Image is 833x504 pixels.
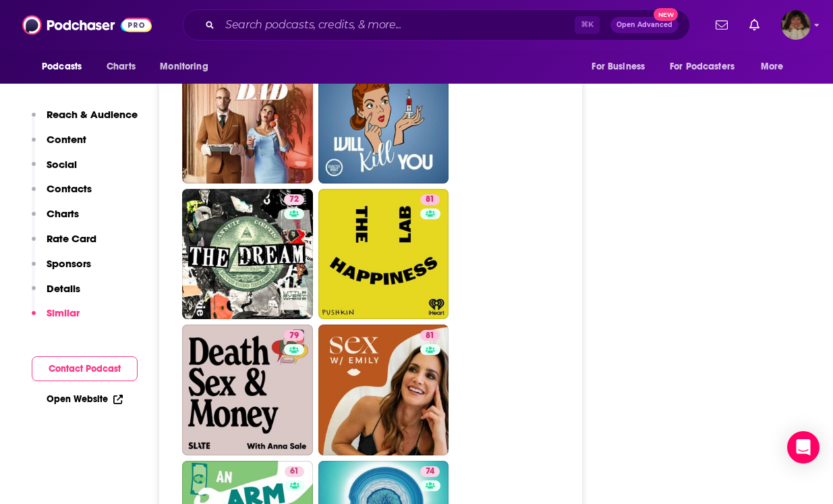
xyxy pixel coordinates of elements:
[182,325,313,455] a: 79
[426,329,434,343] span: 81
[32,54,99,80] button: open menu
[32,356,138,381] button: Contact Podcast
[47,207,79,220] p: Charts
[98,54,144,80] a: Charts
[592,57,645,76] span: For Business
[285,466,304,477] a: 61
[47,133,86,146] p: Content
[284,330,304,341] a: 79
[47,282,80,295] p: Details
[32,133,86,158] button: Content
[182,53,313,184] a: 63
[47,306,80,319] p: Similar
[610,17,679,33] button: Open AdvancedNew
[32,108,138,133] button: Reach & Audience
[420,466,440,477] a: 74
[47,158,77,171] p: Social
[220,14,575,36] input: Search podcasts, credits, & more...
[744,13,765,36] a: Show notifications dropdown
[47,182,92,195] p: Contacts
[150,54,225,80] button: open menu
[654,8,678,21] span: New
[781,10,811,40] span: Logged in as angelport
[107,57,136,76] span: Charts
[47,108,138,121] p: Reach & Audience
[289,193,299,206] span: 72
[670,57,735,76] span: For Podcasters
[284,194,304,205] a: 72
[22,12,152,38] img: Podchaser - Follow, Share and Rate Podcasts
[582,54,662,80] button: open menu
[781,10,811,40] button: Show profile menu
[32,182,92,207] button: Contacts
[289,329,299,343] span: 79
[47,257,91,270] p: Sponsors
[426,465,434,478] span: 74
[616,22,672,28] span: Open Advanced
[32,232,96,257] button: Rate Card
[318,53,449,184] a: 86
[32,158,77,183] button: Social
[318,325,449,455] a: 81
[32,257,91,282] button: Sponsors
[182,189,313,320] a: 72
[420,194,440,205] a: 81
[47,393,123,405] a: Open Website
[575,16,600,34] span: ⌘ K
[318,189,449,320] a: 81
[426,193,434,206] span: 81
[42,57,82,76] span: Podcasts
[661,54,754,80] button: open menu
[183,9,690,40] div: Search podcasts, credits, & more...
[710,13,733,36] a: Show notifications dropdown
[787,431,820,464] div: Open Intercom Messenger
[32,207,79,232] button: Charts
[781,10,811,40] img: User Profile
[751,54,801,80] button: open menu
[32,282,80,307] button: Details
[420,330,440,341] a: 81
[47,232,96,245] p: Rate Card
[761,57,784,76] span: More
[290,465,299,478] span: 61
[32,306,80,331] button: Similar
[160,57,208,76] span: Monitoring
